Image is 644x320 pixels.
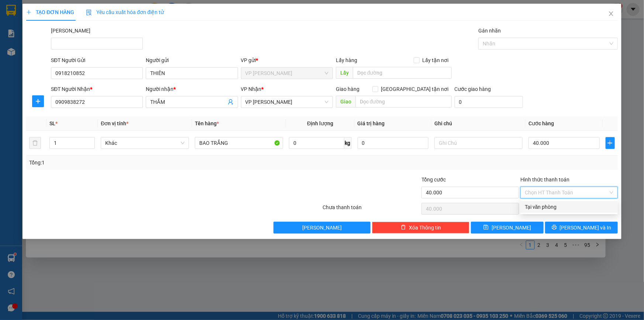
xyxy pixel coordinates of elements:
span: printer [552,225,557,231]
input: Dọc đường [353,67,452,79]
span: VP Nhận [241,86,262,92]
span: VP Phạm Ngũ Lão [245,96,328,108]
span: Tổng cước [421,177,446,183]
span: close [608,11,614,17]
input: Dọc đường [355,96,452,108]
span: Giao hàng [336,86,359,92]
span: plus [606,140,614,146]
button: save[PERSON_NAME] [471,222,544,234]
span: Cước hàng [528,120,554,126]
label: Hình thức thanh toán [520,177,569,183]
div: SĐT Người Nhận [51,85,143,93]
button: plus [606,137,615,149]
span: Giao [336,96,355,108]
span: delete [401,225,406,231]
span: TẠO ĐƠN HÀNG [26,9,74,15]
img: icon [86,10,92,16]
span: plus [32,98,44,104]
label: Gán nhãn [478,28,501,34]
button: deleteXóa Thông tin [372,222,469,234]
span: VP Phan Thiết [245,68,328,79]
span: Yêu cầu xuất hóa đơn điện tử [86,9,164,15]
div: Người gửi [146,56,238,64]
span: [PERSON_NAME] [302,224,342,232]
span: Xóa Thông tin [409,224,441,232]
div: Người nhận [146,85,238,93]
span: save [483,225,489,231]
span: [GEOGRAPHIC_DATA] tận nơi [378,85,452,93]
input: Cước giao hàng [455,96,523,108]
div: Chưa thanh toán [322,203,421,216]
button: Close [601,4,621,24]
span: Tên hàng [195,120,219,126]
input: VD: Bàn, Ghế [195,137,283,149]
div: Tại văn phòng [525,203,613,211]
th: Ghi chú [431,116,526,131]
span: Lấy hàng [336,57,357,63]
label: Mã ĐH [51,28,90,34]
button: [PERSON_NAME] [273,222,371,234]
span: Đơn vị tính [101,120,128,126]
span: [PERSON_NAME] [492,224,531,232]
span: Lấy [336,67,353,79]
input: Mã ĐH [51,38,143,50]
span: Khác [105,137,185,149]
button: printer[PERSON_NAME] và In [545,222,618,234]
span: plus [26,10,31,15]
input: Ghi Chú [434,137,523,149]
label: Cước giao hàng [455,86,491,92]
div: Tổng: 1 [29,159,249,167]
span: Lấy tận nơi [420,56,452,64]
span: SL [49,120,55,126]
span: kg [344,137,352,149]
span: [PERSON_NAME] và In [560,224,612,232]
button: plus [32,95,44,107]
button: delete [29,137,41,149]
span: user-add [228,99,234,105]
div: SĐT Người Gửi [51,56,143,64]
input: 0 [358,137,429,149]
div: VP gửi [241,56,333,64]
span: Định lượng [307,120,333,126]
span: Giá trị hàng [358,120,385,126]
